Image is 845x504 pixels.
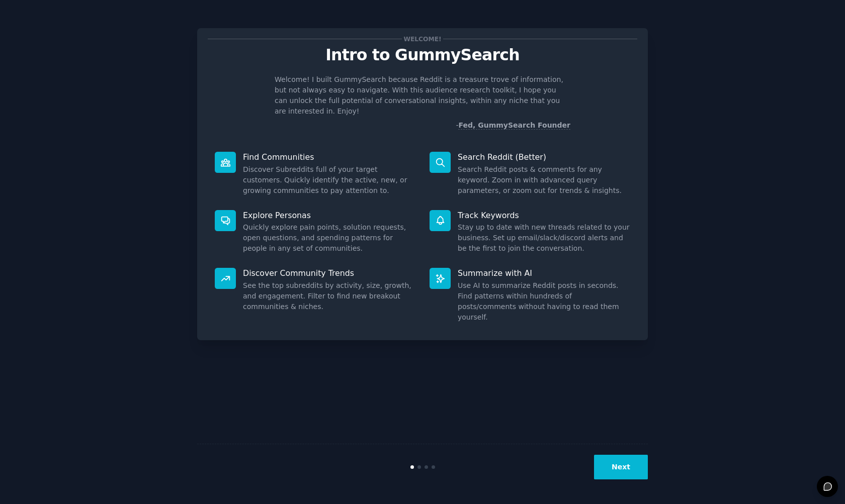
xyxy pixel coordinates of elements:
[243,222,415,254] dd: Quickly explore pain points, solution requests, open questions, and spending patterns for people ...
[243,152,415,162] p: Find Communities
[458,152,630,162] p: Search Reddit (Better)
[456,120,570,131] div: -
[458,164,630,196] dd: Search Reddit posts & comments for any keyword. Zoom in with advanced query parameters, or zoom o...
[458,280,630,323] dd: Use AI to summarize Reddit posts in seconds. Find patterns within hundreds of posts/comments with...
[402,34,443,44] span: Welcome!
[243,164,415,196] dd: Discover Subreddits full of your target customers. Quickly identify the active, new, or growing c...
[458,121,570,130] a: Fed, GummySearch Founder
[458,268,630,278] p: Summarize with AI
[458,222,630,254] dd: Stay up to date with new threads related to your business. Set up email/slack/discord alerts and ...
[458,210,630,221] p: Track Keywords
[594,455,648,479] button: Next
[275,74,570,117] p: Welcome! I built GummySearch because Reddit is a treasure trove of information, but not always ea...
[243,268,415,278] p: Discover Community Trends
[243,210,415,221] p: Explore Personas
[208,46,637,64] p: Intro to GummySearch
[243,280,415,312] dd: See the top subreddits by activity, size, growth, and engagement. Filter to find new breakout com...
